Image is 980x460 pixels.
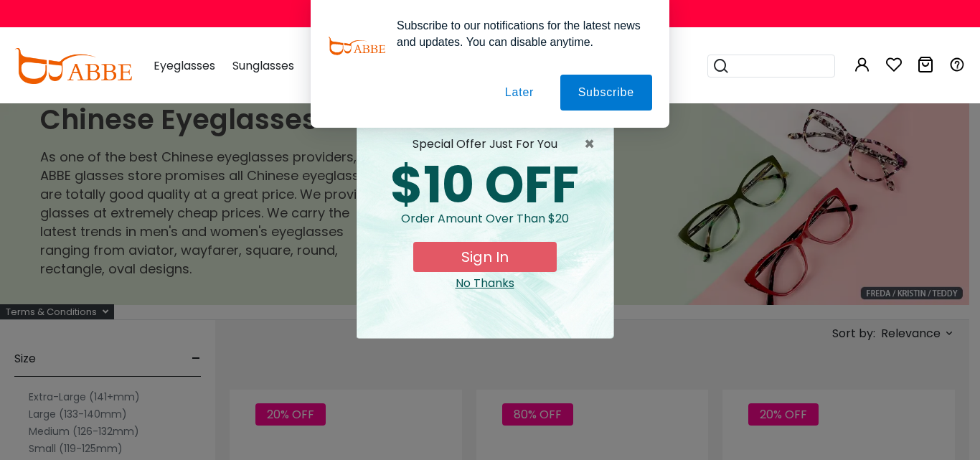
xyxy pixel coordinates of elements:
button: Later [487,75,552,111]
span: × [584,136,602,153]
div: $10 OFF [368,160,602,210]
button: Subscribe [560,75,652,111]
button: Close [584,136,602,153]
div: Order amount over than $20 [368,210,602,242]
div: special offer just for you [368,136,602,153]
div: Subscribe to our notifications for the latest news and updates. You can disable anytime. [385,17,652,50]
div: Close [368,275,602,292]
button: Sign In [413,242,557,272]
img: notification icon [328,17,385,75]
